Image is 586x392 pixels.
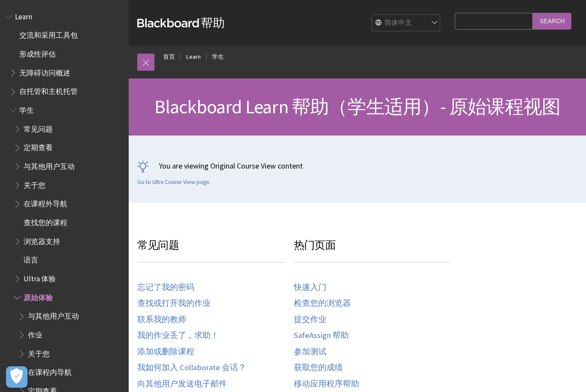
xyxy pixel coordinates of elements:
[137,299,211,308] a: 查找或打开我的作业
[294,331,349,341] a: SafeAssign 帮助
[137,160,577,171] p: You are viewing Original Course View content
[372,15,441,32] select: Site Language Selector
[19,47,56,58] span: 形成性评估
[137,18,201,27] strong: Blackboard
[24,234,60,246] span: 浏览器支持
[186,51,201,62] a: Learn
[15,9,32,21] span: Learn
[137,237,285,262] h3: 常见问题
[28,328,42,339] span: 作业
[19,84,78,96] span: 自托管和主机托管
[294,363,343,373] a: 获取您的成绩
[24,290,53,302] span: 原始体验
[28,309,79,321] span: 与其他用户互动
[137,379,227,389] a: 向其他用户发送电子邮件
[24,253,38,265] span: 语言
[24,271,56,283] span: Ultra 体验
[154,95,561,118] span: Blackboard Learn 帮助（学生适用）- 原始课程视图
[24,159,75,171] span: 与其他用户互动
[24,141,53,152] span: 定期查看
[19,28,78,40] span: 交流和采用工具包
[137,347,194,357] a: 添加或删除课程
[6,366,27,388] button: Open Preferences
[137,315,186,325] a: 联系我的教师
[212,51,224,62] a: 学生
[137,363,246,373] a: 我如何加入 Collaborate 会话？
[24,215,67,227] span: 查找您的课程
[294,347,326,357] a: 参加测试
[294,315,326,325] a: 提交作业
[24,178,45,190] span: 关于您
[163,51,175,62] a: 首页
[24,122,53,133] span: 常见问题
[137,178,211,186] a: Go to Ultra Course View page.
[137,331,219,341] a: 我的作业丢了，求助！
[294,299,351,308] a: 检查您的浏览器
[533,13,571,30] input: Search
[137,15,225,30] a: Blackboard帮助
[137,283,194,292] a: 忘记了我的密码
[28,347,50,358] span: 关于您
[19,103,34,115] span: 学生
[294,379,359,389] a: 移动应用程序帮助
[28,365,72,377] span: 在课程内导航
[294,283,326,292] a: 快速入门
[24,197,67,208] span: 在课程外导航
[19,66,70,77] span: 无障碍访问概述
[294,237,450,262] h3: 热门页面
